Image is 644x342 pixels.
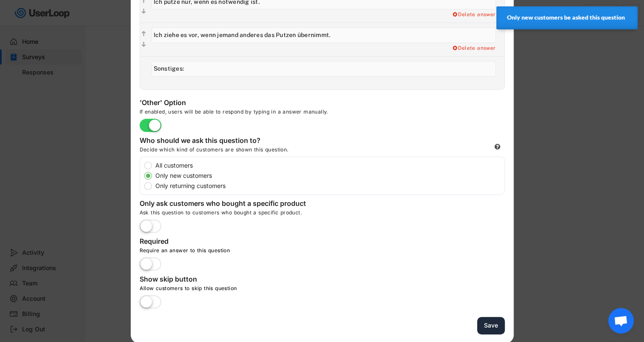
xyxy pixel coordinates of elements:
text:  [142,41,146,48]
input: Sonstiges: [152,61,496,77]
text:  [142,30,146,37]
button:  [140,40,147,49]
a: Chat öffnen [608,308,634,333]
strong: Only new customers be asked this question [507,14,625,21]
div: Require an answer to this question [140,247,395,257]
div: If enabled, users will be able to respond by typing in a answer manually. [140,108,395,119]
label: Only new customers [153,173,504,179]
div: Delete answer [452,11,496,18]
text:  [142,8,146,15]
div: Show skip button [140,275,310,285]
div: Delete answer [452,45,496,52]
input: Ich ziehe es vor, wenn jemand anderes das Putzen übernimmt. [152,27,496,43]
button: Save [477,317,505,334]
button:  [140,7,147,16]
div: Decide which kind of customers are shown this question. [140,146,352,157]
div: Allow customers to skip this question [140,285,395,295]
div: 'Other' Option [140,98,310,108]
div: Required [140,237,310,247]
div: Ask this question to customers who bought a specific product. [140,209,505,219]
div: Only ask customers who bought a specific product [140,199,310,209]
label: All customers [153,162,504,168]
div: Who should we ask this question to? [140,136,310,146]
label: Only returning customers [153,183,504,189]
button:  [140,30,147,38]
